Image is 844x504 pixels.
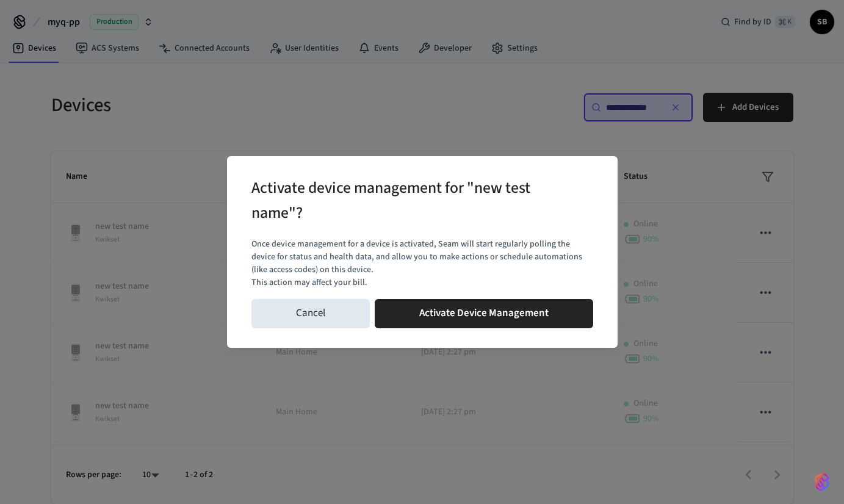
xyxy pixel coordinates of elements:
img: SeamLogoGradient.69752ec5.svg [815,472,829,492]
button: Cancel [251,299,370,328]
h2: Activate device management for "new test name"? [251,171,559,233]
button: Activate Device Management [375,299,593,328]
p: Once device management for a device is activated, Seam will start regularly polling the device fo... [251,238,593,276]
p: This action may affect your bill. [251,276,593,289]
